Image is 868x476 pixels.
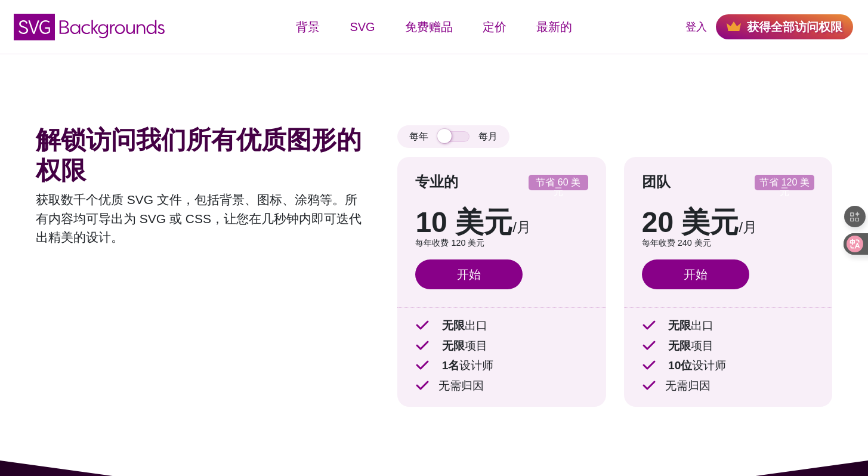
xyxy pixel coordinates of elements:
[747,20,842,33] font: 获得全部访问权限
[409,131,428,141] font: 每年
[465,339,487,352] font: 项目
[642,174,671,190] font: 团队
[459,359,493,372] font: 设计师
[415,174,458,190] font: 专业的
[478,131,498,141] font: 每月
[415,238,484,248] font: 每年收费 120 美元
[442,359,460,372] font: 1名
[390,9,468,45] a: 免费赠品
[536,20,572,33] font: 最新的
[691,339,713,352] font: 项目
[716,14,853,39] a: 获得全部访问权限
[536,177,580,197] font: 节省 60 美元
[442,339,465,352] font: 无限
[685,19,707,35] a: 登入
[759,177,810,197] font: 节省 120 美元
[684,268,708,281] font: 开始
[642,206,739,238] font: 20 美元
[483,20,506,33] font: 定价
[668,319,691,332] font: 无限
[642,259,749,289] a: 开始
[685,21,707,33] font: 登入
[668,339,691,352] font: 无限
[512,219,531,235] font: /月
[438,379,484,392] font: 无需归因
[691,319,713,332] font: 出口
[521,9,587,45] a: 最新的
[335,9,390,45] a: SVG
[642,238,711,248] font: 每年收费 240 美元
[442,319,465,332] font: 无限
[739,219,757,235] font: /月
[350,20,375,33] font: SVG
[36,126,362,184] font: 解锁访问我们所有优质图形的权限
[415,206,512,238] font: 10 美元
[692,359,726,372] font: 设计师
[281,9,335,45] a: 背景
[468,9,521,45] a: 定价
[415,259,523,289] a: 开始
[665,379,711,392] font: 无需归因
[668,359,692,372] font: 10位
[465,319,487,332] font: 出口
[36,193,362,244] font: 获取数千个优质 SVG 文件，包括背景、图标、涂鸦等。所有内容均可导出为 SVG 或 CSS，让您在几秒钟内即可迭代出精美的设计。
[296,20,320,33] font: 背景
[457,268,481,281] font: 开始
[405,20,453,33] font: 免费赠品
